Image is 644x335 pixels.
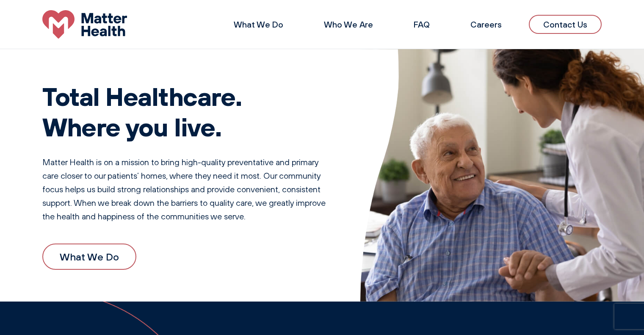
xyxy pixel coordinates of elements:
a: Contact Us [529,15,602,34]
p: Matter Health is on a mission to bring high-quality preventative and primary care closer to our p... [42,155,326,223]
a: Who We Are [324,19,373,30]
h1: Total Healthcare. Where you live. [42,81,326,142]
a: Careers [470,19,502,30]
a: What We Do [234,19,283,30]
a: FAQ [414,19,430,30]
a: What We Do [42,244,136,270]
